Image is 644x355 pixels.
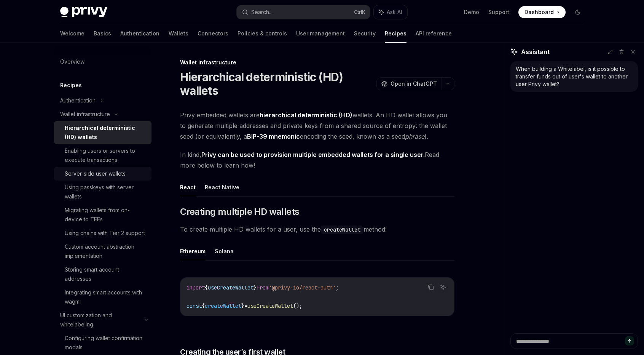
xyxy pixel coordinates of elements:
[321,225,363,234] code: createWallet
[54,181,151,203] a: Using passkeys with server wallets
[521,47,550,56] span: Assistant
[416,24,452,43] a: API reference
[391,80,437,88] span: Open in ChatGPT
[54,55,151,69] a: Overview
[237,5,370,19] button: Search...CtrlK
[60,96,96,105] div: Authentication
[438,282,448,292] button: Ask AI
[65,169,126,178] div: Server-side user wallets
[208,284,253,291] span: useCreateWallet
[426,282,436,292] button: Copy the contents from the code block
[60,81,82,90] h5: Recipes
[54,167,151,181] a: Server-side user wallets
[65,334,147,352] div: Configuring wallet confirmation modals
[187,284,205,291] span: import
[54,240,151,263] a: Custom account abstraction implementation
[251,8,273,17] div: Search...
[54,286,151,309] a: Integrating smart accounts with wagmi
[241,302,244,309] span: }
[244,302,247,309] span: =
[247,133,300,141] a: BIP-39 mnemonic
[54,226,151,240] a: Using chains with Tier 2 support
[385,24,406,43] a: Recipes
[60,110,110,119] div: Wallet infrastructure
[65,288,147,306] div: Integrating smart accounts with wagmi
[488,8,509,16] a: Support
[516,65,633,88] div: When building a Whitelabel, is it possible to transfer funds out of user's wallet to another user...
[625,336,634,345] button: Send message
[215,242,234,260] button: Solana
[65,229,145,238] div: Using chains with Tier 2 support
[354,9,365,15] span: Ctrl K
[269,284,336,291] span: '@privy-io/react-auth'
[572,6,584,18] button: Toggle dark mode
[180,206,299,218] span: Creating multiple HD wallets
[94,24,111,43] a: Basics
[180,70,373,98] h1: Hierarchical deterministic (HD) wallets
[198,24,228,43] a: Connectors
[169,24,188,43] a: Wallets
[180,149,454,171] span: In kind, Read more below to learn how!
[205,178,239,196] button: React Native
[60,57,84,66] div: Overview
[524,8,554,16] span: Dashboard
[387,8,402,16] span: Ask AI
[202,302,205,309] span: {
[253,284,257,291] span: }
[65,146,147,165] div: Enabling users or servers to execute transactions
[238,24,287,43] a: Policies & controls
[54,121,151,144] a: Hierarchical deterministic (HD) wallets
[180,110,454,142] span: Privy embedded wallets are wallets. An HD wallet allows you to generate multiple addresses and pr...
[187,302,202,309] span: const
[65,206,147,224] div: Migrating wallets from on-device to TEEs
[180,242,206,260] button: Ethereum
[60,311,140,329] div: UI customization and whitelabeling
[180,224,454,235] span: To create multiple HD wallets for a user, use the method:
[257,284,269,291] span: from
[65,265,147,283] div: Storing smart account addresses
[205,302,241,309] span: createWallet
[354,24,376,43] a: Security
[374,5,407,19] button: Ask AI
[65,242,147,261] div: Custom account abstraction implementation
[60,7,107,18] img: dark logo
[180,59,454,66] div: Wallet infrastructure
[376,77,442,90] button: Open in ChatGPT
[260,111,352,119] strong: hierarchical deterministic (HD)
[60,24,84,43] a: Welcome
[405,133,424,140] em: phrase
[54,203,151,226] a: Migrating wallets from on-device to TEEs
[336,284,339,291] span: ;
[65,183,147,201] div: Using passkeys with server wallets
[54,263,151,286] a: Storing smart account addresses
[247,302,293,309] span: useCreateWallet
[65,123,147,142] div: Hierarchical deterministic (HD) wallets
[54,331,151,354] a: Configuring wallet confirmation modals
[464,8,479,16] a: Demo
[205,284,208,291] span: {
[293,302,302,309] span: ();
[54,144,151,167] a: Enabling users or servers to execute transactions
[296,24,345,43] a: User management
[201,151,425,158] strong: Privy can be used to provision multiple embedded wallets for a single user.
[120,24,159,43] a: Authentication
[180,178,196,196] button: React
[518,6,566,18] a: Dashboard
